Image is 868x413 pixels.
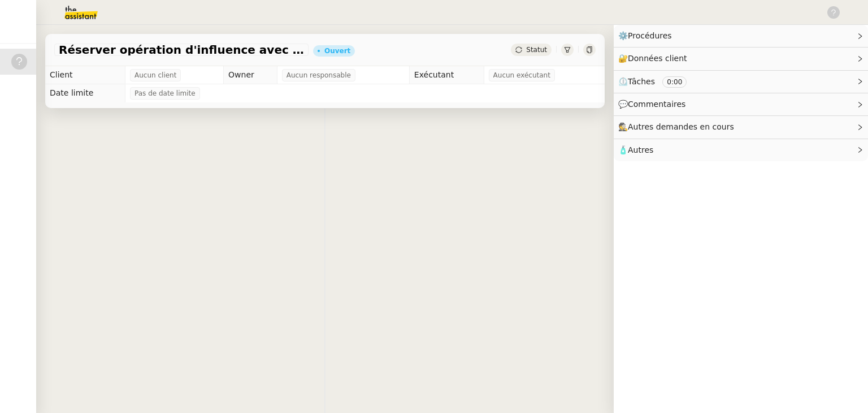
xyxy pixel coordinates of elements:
[324,48,350,54] div: Ouvert
[287,70,351,81] span: Aucun responsable
[618,100,691,109] span: 💬
[526,46,547,54] span: Statut
[628,122,734,131] span: Autres demandes en cours
[614,25,868,47] div: ⚙️Procédures
[224,66,277,84] td: Owner
[618,145,653,154] span: 🧴
[409,66,484,84] td: Exécutant
[618,52,692,65] span: 🔐
[59,44,304,55] span: Réserver opération d'influence avec [PERSON_NAME]
[628,31,672,40] span: Procédures
[614,93,868,115] div: 💬Commentaires
[662,76,687,88] nz-tag: 0:00
[614,116,868,138] div: 🕵️Autres demandes en cours
[134,88,196,99] span: Pas de date limite
[45,84,125,102] td: Date limite
[628,145,653,154] span: Autres
[618,77,696,86] span: ⏲️
[614,71,868,93] div: ⏲️Tâches 0:00
[45,66,125,84] td: Client
[628,100,685,109] span: Commentaires
[493,70,550,81] span: Aucun exécutant
[614,48,868,70] div: 🔐Données client
[618,122,739,131] span: 🕵️
[628,77,655,86] span: Tâches
[134,70,176,81] span: Aucun client
[618,29,677,42] span: ⚙️
[614,139,868,161] div: 🧴Autres
[628,54,687,63] span: Données client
